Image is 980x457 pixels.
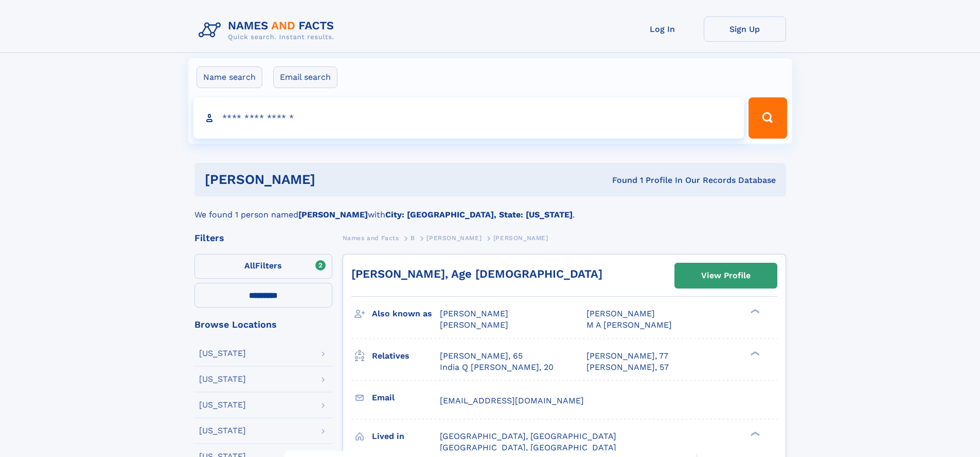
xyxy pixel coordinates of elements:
button: Search Button [749,97,787,139]
h3: Relatives [372,347,440,365]
a: Sign Up [704,16,786,42]
a: [PERSON_NAME], 65 [440,350,523,362]
a: [PERSON_NAME], 57 [586,362,669,373]
span: [GEOGRAPHIC_DATA], [GEOGRAPHIC_DATA] [440,431,616,441]
span: M A [PERSON_NAME] [586,320,672,330]
a: View Profile [675,263,777,288]
div: Browse Locations [194,320,332,329]
a: [PERSON_NAME], Age [DEMOGRAPHIC_DATA] [351,267,602,280]
span: [PERSON_NAME] [493,234,548,242]
div: ❯ [748,308,760,315]
div: View Profile [701,264,751,287]
div: Found 1 Profile In Our Records Database [464,175,776,186]
a: [PERSON_NAME], 77 [586,350,668,362]
div: [US_STATE] [199,349,246,358]
div: [US_STATE] [199,427,246,435]
a: Names and Facts [343,231,399,244]
span: [PERSON_NAME] [586,309,655,318]
h3: Email [372,389,440,407]
input: search input [193,97,744,139]
span: [PERSON_NAME] [440,309,508,318]
b: City: [GEOGRAPHIC_DATA], State: [US_STATE] [385,210,573,219]
a: [PERSON_NAME] [426,231,482,244]
label: Name search [197,66,262,88]
span: [PERSON_NAME] [426,234,482,242]
span: [PERSON_NAME] [440,320,508,330]
span: All [244,261,255,270]
img: Logo Names and Facts [194,16,343,44]
h3: Lived in [372,428,440,445]
a: B [411,231,415,244]
div: [US_STATE] [199,375,246,383]
div: ❯ [748,350,760,357]
h1: [PERSON_NAME] [205,173,464,186]
span: [EMAIL_ADDRESS][DOMAIN_NAME] [440,396,584,405]
div: We found 1 person named with . [194,196,786,221]
div: [US_STATE] [199,401,246,409]
label: Filters [194,254,332,279]
label: Email search [273,66,337,88]
h3: Also known as [372,305,440,323]
span: [GEOGRAPHIC_DATA], [GEOGRAPHIC_DATA] [440,443,616,452]
div: Filters [194,233,332,243]
div: ❯ [748,430,760,437]
a: India Q [PERSON_NAME], 20 [440,362,554,373]
a: Log In [621,16,704,42]
b: [PERSON_NAME] [298,210,368,219]
span: B [411,234,415,242]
